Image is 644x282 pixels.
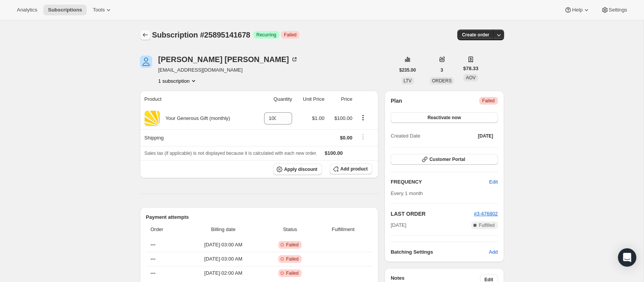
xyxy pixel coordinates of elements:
[43,5,87,15] button: Subscriptions
[160,115,230,122] div: Your Generous Gift (monthly)
[140,129,254,146] th: Shipping
[256,32,276,38] span: Recurring
[596,5,632,15] button: Settings
[294,91,327,108] th: Unit Price
[312,115,325,121] span: $1.00
[391,221,406,229] span: [DATE]
[140,56,152,68] span: Shari Murdock
[391,178,489,186] h2: FREQUENCY
[427,115,461,121] span: Reactivate now
[151,242,156,248] span: ---
[466,75,475,80] span: AOV
[404,78,412,84] span: LTV
[391,132,420,140] span: Created Date
[340,135,353,141] span: $0.00
[17,7,37,13] span: Analytics
[429,156,465,162] span: Customer Portal
[286,256,299,262] span: Failed
[185,226,261,233] span: Billing date
[440,67,443,73] span: 3
[474,210,498,218] button: #3-476802
[284,166,317,172] span: Apply discount
[158,56,298,63] div: [PERSON_NAME] [PERSON_NAME]
[618,248,636,267] div: Open Intercom Messenger
[489,178,498,186] span: Edit
[152,31,250,39] span: Subscription #25895141678
[473,131,498,141] button: [DATE]
[391,248,489,256] h6: Batching Settings
[273,164,322,175] button: Apply discount
[319,226,368,233] span: Fulfillment
[572,7,582,13] span: Help
[485,176,502,188] button: Edit
[88,5,117,15] button: Tools
[327,91,355,108] th: Price
[185,255,261,263] span: [DATE] · 03:00 AM
[93,7,105,13] span: Tools
[432,78,452,84] span: ORDERS
[462,32,489,38] span: Create order
[12,5,42,15] button: Analytics
[158,66,298,74] span: [EMAIL_ADDRESS][DOMAIN_NAME]
[151,256,156,262] span: ---
[145,111,160,126] img: product img
[185,241,261,249] span: [DATE] · 03:00 AM
[151,270,156,276] span: ---
[391,112,498,123] button: Reactivate now
[357,113,369,122] button: Product actions
[140,91,254,108] th: Product
[463,65,478,72] span: $78.33
[479,222,495,228] span: Fulfilled
[325,150,343,156] span: $100.00
[286,242,299,248] span: Failed
[146,221,183,238] th: Order
[146,213,373,221] h2: Payment attempts
[436,65,448,75] button: 3
[474,211,498,216] a: #3-476802
[560,5,595,15] button: Help
[284,32,297,38] span: Failed
[254,91,294,108] th: Quantity
[489,248,498,256] span: Add
[48,7,82,13] span: Subscriptions
[391,210,474,218] h2: LAST ORDER
[478,133,493,139] span: [DATE]
[185,269,261,277] span: [DATE] · 02:00 AM
[391,97,402,105] h2: Plan
[340,166,368,172] span: Add product
[391,190,423,196] span: Every 1 month
[457,30,494,40] button: Create order
[395,65,421,75] button: $235.00
[391,154,498,165] button: Customer Portal
[158,77,197,85] button: Product actions
[140,30,151,40] button: Subscriptions
[399,67,416,73] span: $235.00
[266,226,314,233] span: Status
[482,98,495,104] span: Failed
[286,270,299,276] span: Failed
[145,151,317,156] span: Sales tax (if applicable) is not displayed because it is calculated with each new order.
[609,7,627,13] span: Settings
[334,115,352,121] span: $100.00
[357,133,369,141] button: Shipping actions
[330,164,372,174] button: Add product
[484,246,502,258] button: Add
